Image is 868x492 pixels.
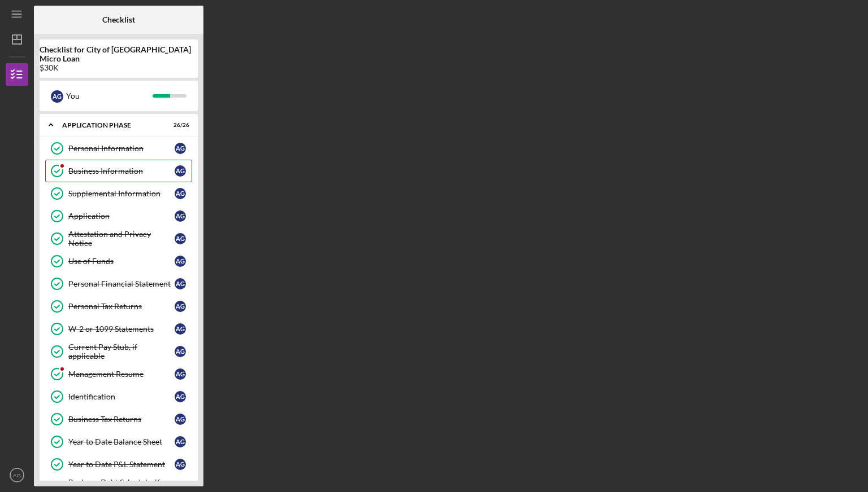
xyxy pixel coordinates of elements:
div: Attestation and Privacy Notice [68,230,175,248]
a: Year to Date Balance SheetAG [45,430,192,453]
a: Business InformationAG [45,160,192,182]
div: Year to Date P&L Statement [68,460,175,469]
button: AG [6,464,28,486]
div: Management Resume [68,370,175,379]
div: Personal Information [68,144,175,153]
div: $30K [40,63,198,72]
div: A G [175,414,186,425]
div: A G [175,346,186,357]
a: Attestation and Privacy NoticeAG [45,227,192,250]
a: Use of FundsAG [45,250,192,273]
b: Checklist for City of [GEOGRAPHIC_DATA] Micro Loan [40,45,198,63]
div: A G [175,165,186,177]
div: Application Phase [62,122,161,129]
div: W-2 or 1099 Statements [68,324,175,333]
a: ApplicationAG [45,205,192,227]
div: 26 / 26 [169,122,189,129]
div: Use of Funds [68,257,175,266]
div: You [66,86,153,106]
a: Current Pay Stub, if applicableAG [45,340,192,363]
a: Management ResumeAG [45,363,192,385]
a: Personal Financial StatementAG [45,273,192,295]
div: A G [175,323,186,335]
div: A G [175,436,186,447]
b: Checklist [102,15,135,24]
div: A G [175,256,186,267]
div: A G [175,143,186,154]
div: A G [175,459,186,470]
a: Personal Tax ReturnsAG [45,295,192,318]
div: Year to Date Balance Sheet [68,437,175,446]
div: Supplemental Information [68,189,175,198]
div: A G [175,210,186,222]
div: A G [175,278,186,289]
div: Identification [68,392,175,401]
div: A G [175,233,186,244]
div: Personal Financial Statement [68,279,175,288]
text: AG [13,472,21,478]
a: IdentificationAG [45,385,192,408]
a: Supplemental InformationAG [45,182,192,205]
div: Business Tax Returns [68,415,175,424]
a: Personal InformationAG [45,137,192,160]
a: Business Tax ReturnsAG [45,408,192,430]
a: Year to Date P&L StatementAG [45,453,192,476]
div: Business Information [68,166,175,175]
div: A G [175,301,186,312]
div: A G [51,90,63,103]
div: A G [175,391,186,402]
div: A G [175,188,186,199]
div: Application [68,212,175,221]
div: A G [175,368,186,380]
a: W-2 or 1099 StatementsAG [45,318,192,340]
div: Personal Tax Returns [68,302,175,311]
div: Current Pay Stub, if applicable [68,342,175,361]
